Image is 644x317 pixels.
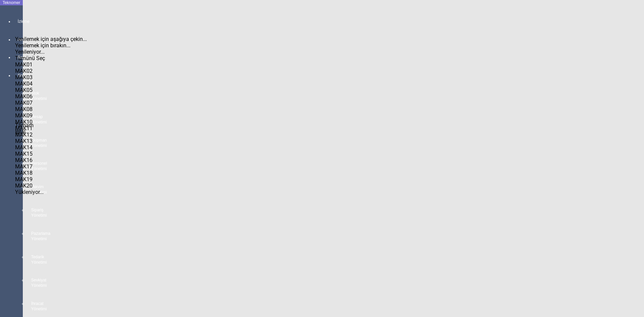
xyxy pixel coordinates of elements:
div: MAK09 [15,112,100,119]
div: İptal [15,128,100,135]
div: Yenilemek için aşağıya çekin... [15,36,100,42]
div: MAK07 [15,100,100,106]
div: MAK01 [15,61,100,68]
div: Yenileniyor... [15,49,100,55]
div: Tümünü Seç [15,55,100,61]
div: Items [15,55,100,189]
div: MAK05 [15,87,100,93]
div: MAK14 [15,144,100,151]
div: MAK08 [15,106,100,112]
div: MAK17 [15,163,100,170]
div: MAK19 [15,176,100,182]
span: İzleme [18,19,18,24]
div: MAK06 [15,93,100,100]
span: İptal [15,128,25,135]
div: MAK04 [15,81,100,87]
div: MAK18 [15,170,100,176]
div: MAK15 [15,151,100,157]
div: Tamam [15,122,100,128]
div: MAK03 [15,74,100,81]
span: Tamam [15,122,34,128]
div: MAK10 [15,119,100,125]
div: Yükleniyor... [15,189,100,195]
div: MAK16 [15,157,100,163]
div: MAK02 [15,68,100,74]
div: Yenilemek için bırakın... [15,42,100,49]
div: MAK20 [15,182,100,189]
div: MAK13 [15,138,100,144]
div: Filter options [15,36,100,145]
